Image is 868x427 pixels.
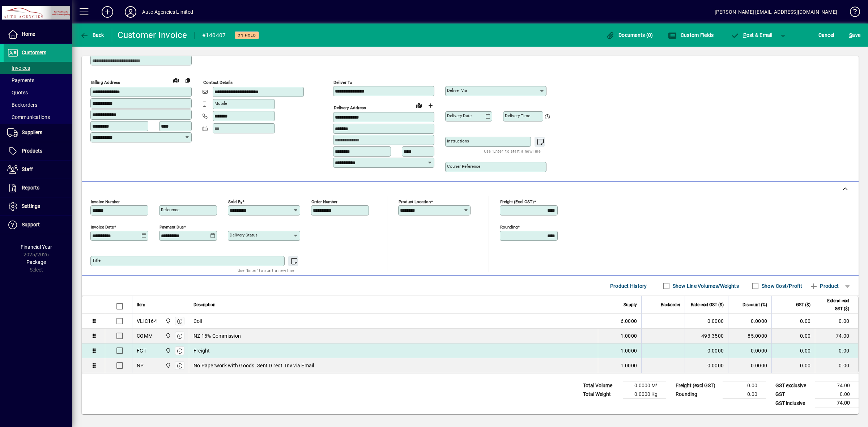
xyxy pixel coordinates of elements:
[159,225,184,230] mat-label: Payment due
[7,65,30,71] span: Invoices
[413,99,425,111] a: View on map
[7,114,50,120] span: Communications
[760,282,802,290] label: Show Cost/Profit
[447,88,467,93] mat-label: Deliver via
[4,124,72,142] a: Suppliers
[689,347,724,354] div: 0.0000
[579,381,623,390] td: Total Volume
[796,301,810,309] span: GST ($)
[668,32,714,38] span: Custom Fields
[22,50,46,55] span: Customers
[689,317,724,325] div: 0.0000
[815,381,859,390] td: 74.00
[202,30,226,41] div: #140407
[621,317,637,325] span: 6.0000
[723,381,766,390] td: 0.00
[484,147,541,155] mat-hint: Use 'Enter' to start a new line
[78,29,106,42] button: Back
[163,317,172,325] span: Rangiora
[815,390,859,399] td: 0.00
[4,62,72,74] a: Invoices
[505,113,530,118] mat-label: Delivery time
[238,33,256,38] span: On hold
[4,74,72,86] a: Payments
[4,216,72,234] a: Support
[4,99,72,111] a: Backorders
[815,314,858,329] td: 0.00
[228,199,242,204] mat-label: Sold by
[163,332,172,340] span: Rangiora
[22,185,39,191] span: Reports
[193,362,314,369] span: No Paperwork with Goods. Sent Direct. Inv via Email
[91,225,114,230] mat-label: Invoice date
[847,29,862,42] button: Save
[666,29,715,42] button: Custom Fields
[4,111,72,123] a: Communications
[238,266,294,274] mat-hint: Use 'Enter' to start a new line
[809,280,839,292] span: Product
[22,222,40,227] span: Support
[844,1,859,25] a: Knowledge Base
[610,280,647,292] span: Product History
[743,301,767,309] span: Discount (%)
[91,199,120,204] mat-label: Invoice number
[815,358,858,373] td: 0.00
[193,301,216,309] span: Description
[772,390,815,399] td: GST
[333,80,352,85] mat-label: Deliver To
[727,29,776,42] button: Post & Email
[311,199,337,204] mat-label: Order number
[623,390,666,399] td: 0.0000 Kg
[671,282,739,290] label: Show Line Volumes/Weights
[815,399,859,408] td: 74.00
[661,301,680,309] span: Backorder
[672,381,723,390] td: Freight (excl GST)
[137,362,144,369] div: NP
[399,199,431,204] mat-label: Product location
[731,32,773,38] span: ost & Email
[193,347,210,354] span: Freight
[96,5,119,18] button: Add
[817,29,836,42] button: Cancel
[728,358,771,373] td: 0.0000
[621,362,637,369] span: 1.0000
[118,29,187,41] div: Customer Invoice
[4,161,72,179] a: Staff
[447,164,480,169] mat-label: Courier Reference
[170,74,182,86] a: View on map
[604,29,655,42] button: Documents (0)
[500,199,534,204] mat-label: Freight (excl GST)
[26,259,46,265] span: Package
[772,381,815,390] td: GST exclusive
[728,343,771,358] td: 0.0000
[193,332,241,340] span: NZ 15% Commission
[607,279,650,293] button: Product History
[728,314,771,329] td: 0.0000
[22,203,40,209] span: Settings
[137,301,145,309] span: Item
[7,77,34,83] span: Payments
[230,232,258,238] mat-label: Delivery status
[92,258,101,263] mat-label: Title
[72,29,112,42] app-page-header-button: Back
[743,32,746,38] span: P
[214,101,227,106] mat-label: Mobile
[7,102,37,108] span: Backorders
[579,390,623,399] td: Total Weight
[161,207,179,212] mat-label: Reference
[137,347,146,354] div: FGT
[806,279,842,293] button: Product
[4,197,72,215] a: Settings
[621,332,637,340] span: 1.0000
[4,179,72,197] a: Reports
[4,25,72,43] a: Home
[820,297,849,313] span: Extend excl GST ($)
[771,343,815,358] td: 0.00
[22,31,35,37] span: Home
[119,5,142,18] button: Profile
[623,381,666,390] td: 0.0000 M³
[163,362,172,370] span: Rangiora
[689,332,724,340] div: 493.3500
[815,329,858,343] td: 74.00
[142,6,193,18] div: Auto Agencies Limited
